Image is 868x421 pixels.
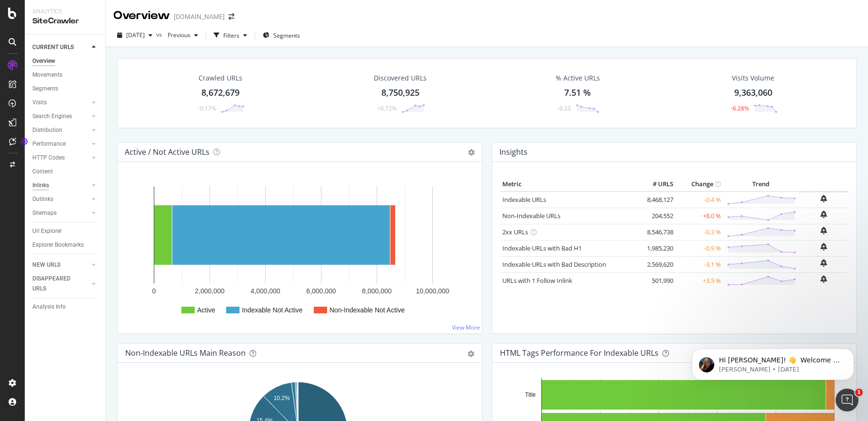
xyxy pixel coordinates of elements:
td: -0.3 % [676,224,723,240]
div: [DOMAIN_NAME] [174,12,225,21]
div: Overview [113,8,170,24]
td: 8,468,127 [638,191,676,208]
th: Metric [500,177,638,191]
div: HTTP Codes [32,153,65,163]
div: bell-plus [820,243,827,251]
text: 6,000,000 [306,287,336,295]
div: bell-plus [820,259,827,267]
div: DISAPPEARED URLS [32,274,80,294]
a: Indexable URLs with Bad Description [502,260,606,269]
div: Movements [32,70,62,80]
a: HTTP Codes [32,153,89,163]
text: 8,000,000 [362,287,391,295]
td: -0.9 % [676,240,723,256]
a: Inlinks [32,180,89,190]
td: +3.5 % [676,272,723,289]
div: Analysis Info [32,302,66,312]
text: 4,000,000 [250,287,280,295]
svg: A chart. [125,177,474,326]
a: Indexable URLs [502,195,546,204]
text: Active [197,306,215,314]
h4: Insights [499,146,528,159]
iframe: Intercom live chat [836,389,858,411]
a: Non-Indexable URLs [502,211,560,220]
div: +0.72% [377,104,397,112]
a: Indexable URLs with Bad H1 [502,244,582,252]
a: Sitemaps [32,208,89,218]
div: Overview [32,56,55,66]
div: 8,672,679 [201,87,239,99]
a: Segments [32,84,99,94]
div: -0.23 [558,104,571,112]
a: Movements [32,70,99,80]
text: Non-Indexable Not Active [329,306,405,314]
td: 8,546,738 [638,224,676,240]
a: View More [452,323,480,331]
div: bell-plus [820,275,827,283]
span: 1 [855,389,863,396]
div: Non-Indexable URLs Main Reason [125,348,246,358]
div: CURRENT URLS [32,42,74,52]
iframe: Intercom notifications message [678,329,868,395]
div: Inlinks [32,180,49,190]
div: Performance [32,139,66,149]
span: vs [156,30,164,39]
td: 501,990 [638,272,676,289]
div: Explorer Bookmarks [32,240,84,250]
td: -0.4 % [676,191,723,208]
div: Sitemaps [32,208,57,218]
div: Visits [32,98,47,108]
a: Distribution [32,125,89,135]
a: Overview [32,56,99,66]
button: Previous [164,28,202,43]
div: gear [468,351,474,357]
button: Segments [259,28,304,43]
td: 1,985,230 [638,240,676,256]
div: HTML Tags Performance for Indexable URLs [500,348,658,358]
div: Distribution [32,125,62,135]
td: 204,552 [638,208,676,224]
div: bell-plus [820,195,827,202]
text: 2,000,000 [195,287,224,295]
text: 10.2% [274,395,290,401]
td: -3.1 % [676,256,723,272]
h4: Active / Not Active URLs [125,146,210,159]
div: Outlinks [32,194,53,204]
div: 7.51 % [564,87,591,99]
div: bell-plus [820,210,827,218]
div: % Active URLs [556,73,600,83]
div: arrow-right-arrow-left [229,13,234,20]
td: 2,569,620 [638,256,676,272]
a: 2xx URLs [502,228,528,236]
a: Visits [32,98,89,108]
th: # URLS [638,177,676,191]
th: Change [676,177,723,191]
div: Filters [223,31,239,40]
a: Performance [32,139,89,149]
div: NEW URLS [32,260,60,270]
a: CURRENT URLS [32,42,89,52]
div: -0.17% [198,104,216,112]
div: bell-plus [820,227,827,234]
a: Search Engines [32,111,89,121]
i: Options [468,149,475,156]
text: Title [525,391,536,398]
td: +8.0 % [676,208,723,224]
div: Segments [32,84,58,94]
div: Url Explorer [32,226,62,236]
div: -6.28% [731,104,749,112]
a: NEW URLS [32,260,89,270]
a: Analysis Info [32,302,99,312]
div: Visits Volume [732,73,774,83]
div: Crawled URLs [199,73,242,83]
text: 0 [152,287,156,295]
span: Previous [164,31,190,39]
a: Explorer Bookmarks [32,240,99,250]
a: Outlinks [32,194,89,204]
button: [DATE] [113,28,156,43]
